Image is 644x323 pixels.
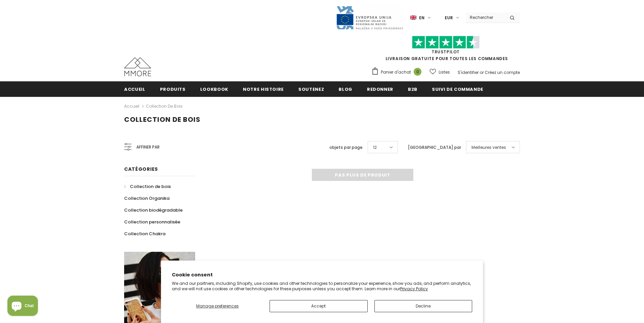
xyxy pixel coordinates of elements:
[124,102,139,110] a: Accueil
[146,103,183,109] a: Collection de bois
[445,15,453,21] span: EUR
[432,86,483,92] span: Suivi de commande
[243,86,284,92] span: Notre histoire
[270,300,368,312] button: Accept
[124,228,165,240] a: Collection Chakra
[124,216,180,228] a: Collection personnalisée
[432,81,483,97] a: Suivi de commande
[172,271,472,278] h2: Cookie consent
[371,67,425,77] a: Panier d'achat 0
[336,15,404,20] a: Javni Razpis
[480,70,484,75] span: or
[408,144,461,151] label: [GEOGRAPHIC_DATA] par
[367,81,393,97] a: Redonner
[5,296,40,318] inbox-online-store-chat: Shopify online store chat
[408,81,417,97] a: B2B
[124,181,171,192] a: Collection de bois
[196,303,239,309] span: Manage preferences
[124,231,165,237] span: Collection Chakra
[408,86,417,92] span: B2B
[432,49,460,55] a: TrustPilot
[485,70,520,75] a: Créez un compte
[412,36,480,49] img: Faites confiance aux étoiles pilotes
[130,183,171,190] span: Collection de bois
[124,115,201,124] span: Collection de bois
[160,86,186,92] span: Produits
[160,81,186,97] a: Produits
[124,86,145,92] span: Accueil
[400,286,428,292] a: Privacy Policy
[373,144,377,151] span: 12
[329,144,363,151] label: objets par page
[339,86,352,92] span: Blog
[200,81,228,97] a: Lookbook
[336,5,404,30] img: Javni Razpis
[471,144,506,151] span: Meilleures ventes
[410,15,416,21] img: i-lang-1.png
[124,166,158,172] span: Catégories
[124,207,183,213] span: Collection biodégradable
[298,81,324,97] a: soutenez
[458,70,479,75] a: S'identifier
[414,68,421,76] span: 0
[243,81,284,97] a: Notre histoire
[200,86,228,92] span: Lookbook
[124,219,180,225] span: Collection personnalisée
[298,86,324,92] span: soutenez
[172,300,263,312] button: Manage preferences
[439,69,450,76] span: Listes
[124,195,169,201] span: Collection Organika
[466,12,505,22] input: Search Site
[381,69,411,76] span: Panier d'achat
[172,281,472,291] p: We and our partners, including Shopify, use cookies and other technologies to personalize your ex...
[367,86,393,92] span: Redonner
[124,204,183,216] a: Collection biodégradable
[339,81,352,97] a: Blog
[136,143,160,151] span: Affiner par
[124,57,151,76] img: Cas MMORE
[124,192,169,204] a: Collection Organika
[374,300,473,312] button: Decline
[371,39,520,61] span: LIVRAISON GRATUITE POUR TOUTES LES COMMANDES
[430,66,450,78] a: Listes
[124,81,145,97] a: Accueil
[419,15,424,21] span: en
